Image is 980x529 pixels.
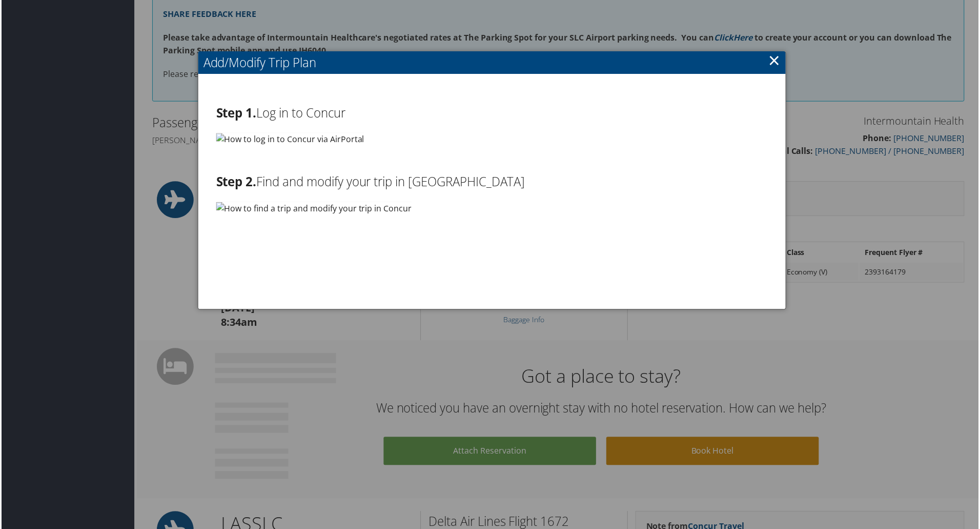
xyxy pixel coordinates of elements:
img: How to find a trip and modify your trip in Concur [215,202,412,215]
h2: Find and modify your trip in [GEOGRAPHIC_DATA] [215,173,769,191]
a: × [769,50,781,70]
strong: Step 2. [215,173,256,190]
h2: Log in to Concur [215,104,769,122]
h2: Add/Modify Trip Plan [197,51,787,74]
strong: Step 1. [215,104,256,121]
img: How to log in to Concur via AirPortal [215,133,364,146]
